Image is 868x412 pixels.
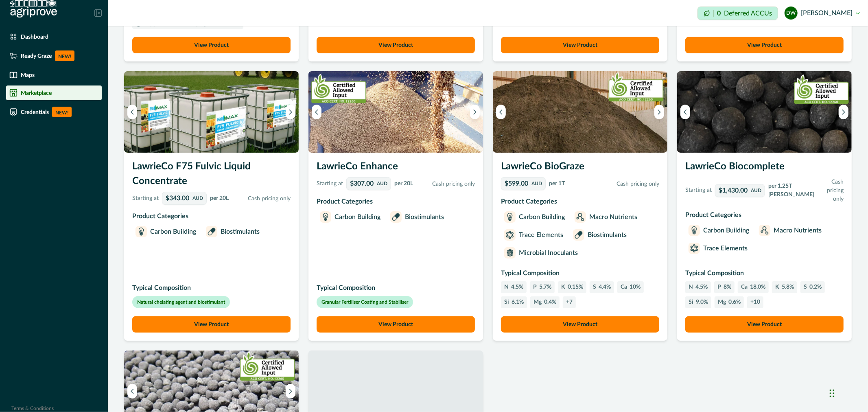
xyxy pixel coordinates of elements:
button: daniel wortmann[PERSON_NAME] [785,3,860,23]
button: Previous image [127,384,137,399]
p: 4.5% [511,283,523,291]
p: Ca [741,283,748,291]
p: K [775,283,779,291]
p: P [533,283,537,291]
h3: LawrieCo BioGraze [501,159,659,177]
p: Starting at [132,194,159,203]
p: NEW! [55,50,74,61]
p: AUD [377,181,387,186]
button: View Product [317,316,475,333]
p: Si [504,298,509,307]
p: per 1.25T [PERSON_NAME] [768,182,814,199]
h3: LawrieCo Biocomplete [685,159,844,177]
p: Si [689,298,693,307]
p: 4.4% [599,283,611,291]
p: AUD [192,196,203,201]
p: S [804,283,807,291]
p: Biostimulants [405,212,444,222]
p: 5.7% [539,283,551,291]
button: Next image [286,384,295,399]
img: Carbon Building [506,213,514,221]
h3: LawrieCo F75 Fulvic Liquid Concentrate [132,159,291,192]
p: Carbon Building [519,212,565,222]
p: Trace Elements [519,230,563,240]
p: 0.6% [728,298,741,307]
a: View Product [685,316,844,333]
p: 8% [724,283,731,291]
img: Biostimulants [575,231,583,239]
img: Carbon Building [137,228,145,236]
p: K [561,283,565,291]
p: Granular Fertiliser Coating and Stabiliser [321,298,408,306]
p: Typical Composition [685,268,844,278]
img: Biostimulants [392,213,400,221]
p: Macro Nutrients [589,212,637,222]
button: Previous image [680,105,690,119]
img: Biostimulants [208,228,216,236]
p: NEW! [52,107,72,117]
img: Carbon Building [321,213,330,221]
p: 18.0% [750,283,765,291]
button: View Product [132,316,291,333]
p: 6.1% [512,298,524,307]
p: Product Categories [132,211,291,221]
img: Microbial Inoculants [506,249,514,257]
p: Deferred ACCUs [724,10,772,16]
button: View Product [317,37,475,53]
p: Carbon Building [703,226,749,235]
p: + 7 [566,298,573,307]
iframe: Chat Widget [827,373,868,412]
p: 9.0% [696,298,708,307]
button: Previous image [312,105,321,119]
img: Macro Nutrients [576,213,584,221]
p: P [717,283,721,291]
p: Carbon Building [335,212,380,222]
p: + 10 [750,298,760,307]
p: 0.15% [568,283,583,291]
p: 5.8% [782,283,794,291]
button: Next image [470,105,480,119]
p: Ca [621,283,627,291]
a: Maps [6,68,102,82]
p: Natural chelating agent and biostimulant [137,298,225,306]
p: Dashboard [21,33,48,40]
p: 4.5% [695,283,708,291]
button: View Product [685,37,844,53]
p: Carbon Building [150,227,196,237]
p: Cash pricing only [818,178,844,204]
p: $599.00 [505,180,528,187]
button: Previous image [127,105,137,119]
p: per 20L [394,180,413,188]
img: Trace Elements [506,231,514,239]
a: Terms & Conditions [11,406,54,411]
p: 10% [630,283,641,291]
p: Microbial Inoculants [519,248,578,258]
p: Product Categories [501,197,659,206]
img: Macro Nutrients [761,226,769,234]
p: Starting at [685,186,712,195]
button: View Product [501,316,659,333]
a: Marketplace [6,85,102,100]
button: Next image [286,105,295,119]
p: Mg [533,298,542,307]
p: Maps [21,72,35,78]
p: N [689,283,693,291]
p: Biostimulants [221,227,260,237]
a: Dashboard [6,29,102,44]
button: Next image [654,105,664,119]
p: S [593,283,596,291]
p: $307.00 [350,180,374,187]
button: View Product [132,37,291,53]
p: $1,430.00 [719,187,748,194]
button: View Product [501,37,659,53]
p: per 20L [210,194,229,203]
p: Credentials [21,109,49,115]
p: Cash pricing only [416,180,475,188]
p: Typical Composition [501,268,659,278]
